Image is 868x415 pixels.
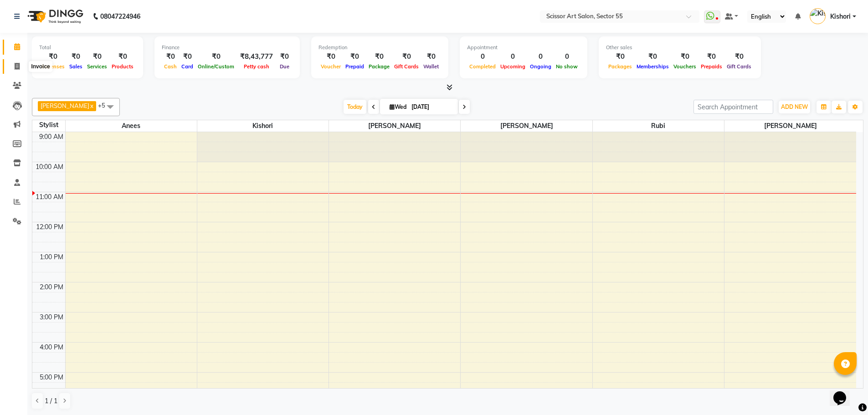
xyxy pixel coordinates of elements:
span: Gift Cards [724,63,754,70]
iframe: chat widget [830,379,859,406]
img: Kishori [810,8,826,24]
b: 08047224946 [100,4,140,29]
div: ₹0 [67,51,85,62]
div: ₹0 [277,51,293,62]
span: Kishori [197,120,329,132]
span: No show [554,63,580,70]
button: ADD NEW [779,101,810,113]
span: Products [109,63,136,70]
span: [PERSON_NAME] [329,120,460,132]
div: 0 [528,51,554,62]
span: Packages [606,63,634,70]
span: Wallet [421,63,441,70]
span: Ongoing [528,63,554,70]
div: 0 [554,51,580,62]
div: ₹0 [195,51,236,62]
div: ₹0 [392,51,421,62]
div: ₹0 [318,51,343,62]
span: Memberships [634,63,671,70]
div: 11:00 AM [34,192,65,202]
div: 0 [498,51,528,62]
span: +5 [98,102,112,109]
span: Cash [162,63,179,70]
span: ADD NEW [781,103,808,110]
span: Completed [467,63,498,70]
span: Package [366,63,392,70]
div: 2:00 PM [38,282,65,292]
div: 5:00 PM [38,373,65,382]
div: 1:00 PM [38,252,65,262]
span: Voucher [318,63,343,70]
span: [PERSON_NAME] [41,102,89,109]
span: [PERSON_NAME] [461,120,592,132]
span: Anees [66,120,197,132]
div: ₹8,43,777 [236,51,277,62]
div: ₹0 [85,51,109,62]
span: Petty cash [241,63,272,70]
div: ₹0 [606,51,634,62]
div: Stylist [32,120,65,130]
img: logo [23,4,86,29]
div: ₹0 [162,51,179,62]
div: Appointment [467,44,580,51]
div: 9:00 AM [37,132,65,142]
div: ₹0 [421,51,441,62]
span: Prepaid [343,63,366,70]
div: ₹0 [179,51,195,62]
div: Redemption [318,44,441,51]
div: Invoice [29,61,52,72]
div: 4:00 PM [38,343,65,352]
div: ₹0 [109,51,136,62]
a: x [89,102,93,109]
div: ₹0 [39,51,67,62]
span: Gift Cards [392,63,421,70]
div: ₹0 [634,51,671,62]
span: Today [344,100,366,114]
div: 12:00 PM [34,222,65,232]
input: Search Appointment [693,100,773,114]
span: Rubi [593,120,724,132]
span: Card [179,63,195,70]
div: ₹0 [699,51,724,62]
div: 3:00 PM [38,313,65,322]
div: ₹0 [671,51,699,62]
span: [PERSON_NAME] [724,120,856,132]
div: Total [39,44,136,51]
div: ₹0 [366,51,392,62]
div: ₹0 [343,51,366,62]
div: ₹0 [724,51,754,62]
span: Wed [387,103,409,110]
div: Finance [162,44,293,51]
span: Upcoming [498,63,528,70]
div: 10:00 AM [34,162,65,172]
div: Other sales [606,44,754,51]
span: Due [277,63,292,70]
span: Vouchers [671,63,699,70]
span: 1 / 1 [45,396,57,406]
span: Sales [67,63,85,70]
div: 0 [467,51,498,62]
span: Services [85,63,109,70]
span: Prepaids [699,63,724,70]
input: 2025-09-03 [409,100,454,114]
span: Kishori [830,12,851,21]
span: Online/Custom [195,63,236,70]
